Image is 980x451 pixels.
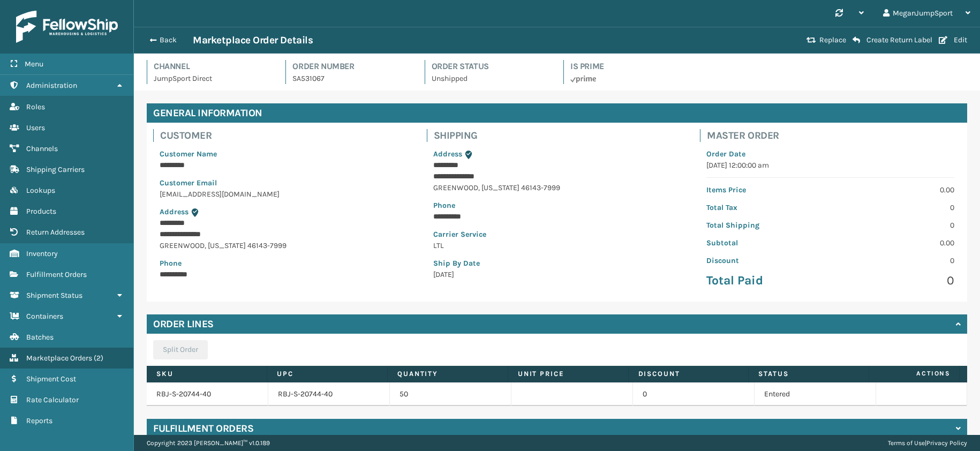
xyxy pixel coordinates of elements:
[156,369,257,379] label: SKU
[888,439,925,447] a: Terms of Use
[26,249,58,258] span: Inventory
[153,318,214,330] h4: Order Lines
[837,273,954,289] p: 0
[397,369,498,379] label: Quantity
[758,369,859,379] label: Status
[160,129,414,142] h4: Customer
[156,389,211,399] a: RBJ-S-20744-40
[390,382,511,406] td: 50
[707,129,961,142] h4: Master Order
[837,237,954,249] p: 0.00
[706,220,824,231] p: Total Shipping
[147,435,270,451] p: Copyright 2023 [PERSON_NAME]™ v 1.0.189
[570,60,689,73] h4: Is Prime
[853,36,860,44] i: Create Return Label
[26,165,85,174] span: Shipping Carriers
[26,81,77,90] span: Administration
[706,255,824,266] p: Discount
[153,422,253,435] h4: Fulfillment Orders
[153,340,208,359] button: Split Order
[872,365,957,382] span: Actions
[26,312,63,321] span: Containers
[936,35,970,45] button: Edit
[26,102,45,111] span: Roles
[160,189,408,200] p: [EMAIL_ADDRESS][DOMAIN_NAME]
[26,354,92,363] span: Marketplace Orders
[16,11,118,43] img: logo
[706,202,824,213] p: Total Tax
[849,35,936,45] button: Create Return Label
[26,416,52,425] span: Reports
[160,177,408,189] p: Customer Email
[26,144,58,153] span: Channels
[160,240,408,251] p: GREENWOOD , [US_STATE] 46143-7999
[706,273,824,289] p: Total Paid
[926,439,967,447] a: Privacy Policy
[160,207,189,216] span: Address
[94,354,103,363] span: ( 2 )
[433,258,681,269] p: Ship By Date
[706,237,824,249] p: Subtotal
[154,73,273,84] p: JumpSport Direct
[26,228,85,237] span: Return Addresses
[277,369,378,379] label: UPC
[706,160,954,171] p: [DATE] 12:00:00 am
[433,149,462,159] span: Address
[26,207,56,216] span: Products
[26,291,82,300] span: Shipment Status
[26,374,76,384] span: Shipment Cost
[837,255,954,266] p: 0
[888,435,967,451] div: |
[268,382,390,406] td: RBJ-S-20744-40
[147,103,967,123] h4: General Information
[154,60,273,73] h4: Channel
[803,35,849,45] button: Replace
[26,186,55,195] span: Lookups
[433,240,681,251] p: LTL
[638,369,739,379] label: Discount
[292,73,411,84] p: SA531067
[26,270,87,279] span: Fulfillment Orders
[160,148,408,160] p: Customer Name
[706,148,954,160] p: Order Date
[292,60,411,73] h4: Order Number
[433,182,681,193] p: GREENWOOD , [US_STATE] 46143-7999
[755,382,876,406] td: Entered
[518,369,619,379] label: Unit Price
[26,395,79,404] span: Rate Calculator
[433,269,681,280] p: [DATE]
[706,184,824,196] p: Items Price
[939,36,947,44] i: Edit
[432,73,551,84] p: Unshipped
[432,60,551,73] h4: Order Status
[434,129,688,142] h4: Shipping
[193,34,313,47] h3: Marketplace Order Details
[837,220,954,231] p: 0
[837,184,954,196] p: 0.00
[25,59,43,69] span: Menu
[26,123,45,132] span: Users
[633,382,755,406] td: 0
[806,36,816,44] i: Replace
[837,202,954,213] p: 0
[433,229,681,240] p: Carrier Service
[26,333,54,342] span: Batches
[144,35,193,45] button: Back
[433,200,681,211] p: Phone
[160,258,408,269] p: Phone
